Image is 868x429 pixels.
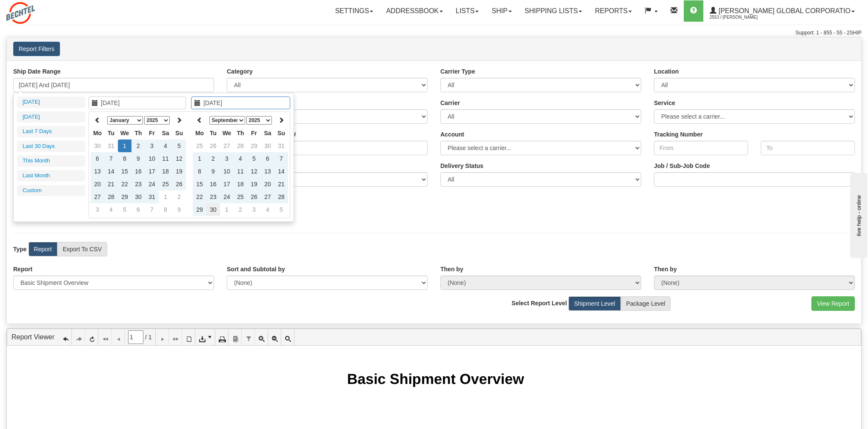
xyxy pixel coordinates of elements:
[17,155,85,167] li: This Month
[17,170,85,182] li: Last Month
[182,329,195,345] a: Toggle Print Preview
[118,203,131,216] td: 5
[148,333,152,341] span: 1
[91,165,104,178] td: 13
[328,0,380,22] a: Settings
[172,127,186,139] th: Su
[274,152,288,165] td: 7
[104,190,118,203] td: 28
[380,0,449,22] a: Addressbook
[703,0,861,22] a: [PERSON_NAME] Global Corporatio 2553 / [PERSON_NAME]
[159,152,172,165] td: 11
[145,139,159,152] td: 3
[440,162,483,170] label: Please ensure data set in report has been RECENTLY tracked from your Shipment History
[13,245,27,253] label: Type
[131,165,145,178] td: 16
[131,139,145,152] td: 2
[234,127,247,139] th: Th
[227,265,285,273] label: Sort and Subtotal by
[654,265,677,273] label: Then by
[274,139,288,152] td: 31
[172,152,186,165] td: 12
[91,203,104,216] td: 3
[234,165,247,178] td: 11
[172,178,186,190] td: 26
[91,127,104,139] th: Mo
[17,97,85,108] li: [DATE]
[91,152,104,165] td: 6
[145,165,159,178] td: 17
[193,152,206,165] td: 1
[220,127,234,139] th: We
[172,203,186,216] td: 9
[193,127,206,139] th: Mo
[57,242,107,256] label: Export To CSV
[485,0,518,22] a: Ship
[268,329,281,345] a: Zoom Out
[261,127,274,139] th: Sa
[761,141,855,155] input: To
[261,139,274,152] td: 30
[440,130,464,139] label: Account
[215,329,228,345] a: Print
[234,203,247,216] td: 2
[440,172,641,187] select: Please ensure data set in report has been RECENTLY tracked from your Shipment History
[172,139,186,152] td: 5
[118,127,131,139] th: We
[17,141,85,152] li: Last 30 Days
[104,127,118,139] th: Tu
[227,130,296,139] label: Order # / Ship Request #
[234,190,247,203] td: 25
[261,165,274,178] td: 13
[59,329,72,345] a: Navigate Backward
[159,127,172,139] th: Sa
[6,7,79,14] div: live help - online
[220,152,234,165] td: 3
[131,127,145,139] th: Th
[206,165,220,178] td: 9
[588,0,638,22] a: Reports
[247,190,261,203] td: 26
[104,165,118,178] td: 14
[193,178,206,190] td: 15
[206,203,220,216] td: 30
[206,190,220,203] td: 23
[440,265,463,273] label: Then by
[717,7,851,14] span: [PERSON_NAME] Global Corporatio
[17,126,85,137] li: Last 7 Days
[274,190,288,203] td: 28
[710,13,774,22] span: 2553 / [PERSON_NAME]
[247,139,261,152] td: 29
[91,139,104,152] td: 30
[17,111,85,123] li: [DATE]
[145,190,159,203] td: 31
[654,162,710,170] label: Job / Sub-Job Code
[104,152,118,165] td: 7
[511,299,567,307] label: Select Report Level
[206,139,220,152] td: 26
[261,190,274,203] td: 27
[281,329,294,345] a: Toggle FullPage/PageWidth
[131,190,145,203] td: 30
[131,178,145,190] td: 23
[848,171,867,258] iframe: chat widget
[13,67,60,76] label: Ship Date Range
[118,152,131,165] td: 8
[261,203,274,216] td: 4
[159,190,172,203] td: 1
[347,371,524,387] div: Basic Shipment Overview
[274,165,288,178] td: 14
[261,152,274,165] td: 6
[172,165,186,178] td: 19
[518,0,588,22] a: Shipping lists
[440,99,460,107] label: Carrier
[172,190,186,203] td: 2
[654,99,675,107] label: Service
[247,178,261,190] td: 19
[234,178,247,190] td: 18
[247,152,261,165] td: 5
[220,190,234,203] td: 24
[145,127,159,139] th: Fr
[145,178,159,190] td: 24
[654,141,748,155] input: From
